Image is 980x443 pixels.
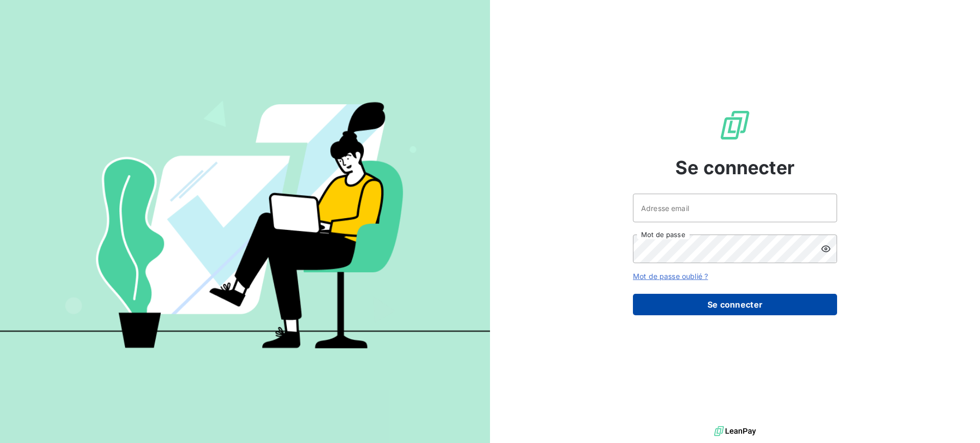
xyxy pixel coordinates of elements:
[714,424,756,439] img: logo
[633,194,837,222] input: placeholder
[633,272,708,281] a: Mot de passe oublié ?
[675,154,795,181] span: Se connecter
[719,109,751,142] img: Logo LeanPay
[633,294,837,315] button: Se connecter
